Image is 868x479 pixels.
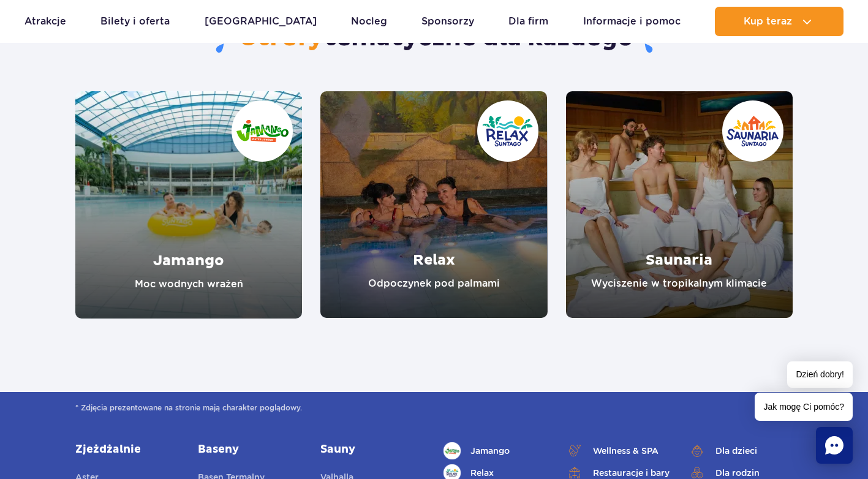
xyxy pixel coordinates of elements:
span: * Zdjęcia prezentowane na stronie mają charakter poglądowy. [75,402,793,414]
div: Chat [816,427,853,464]
span: Dzień dobry! [787,361,853,388]
a: Sauny [320,442,425,457]
a: Dla dzieci [689,442,793,459]
button: Kup teraz [715,7,843,36]
a: Dla firm [508,7,548,36]
a: Jamango [75,91,302,319]
a: Zjeżdżalnie [75,442,179,457]
a: Saunaria [566,91,793,318]
a: Nocleg [351,7,387,36]
a: Atrakcje [25,7,66,36]
a: [GEOGRAPHIC_DATA] [205,7,317,36]
span: Kup teraz [744,16,792,27]
a: Wellness & SPA [566,442,670,459]
a: Jamango [443,442,548,459]
span: Jak mogę Ci pomóc? [755,393,853,421]
a: Bilety i oferta [100,7,170,36]
a: Informacje i pomoc [583,7,681,36]
a: Sponsorzy [421,7,474,36]
span: Wellness & SPA [593,444,659,458]
a: Baseny [198,442,302,457]
span: Jamango [470,444,510,458]
a: Relax [320,91,547,318]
